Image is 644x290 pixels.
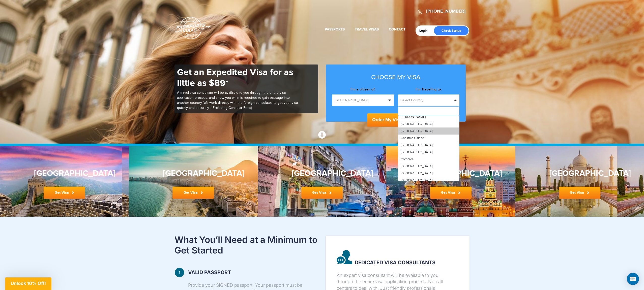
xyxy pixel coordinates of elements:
[301,187,343,199] a: Get Visa
[177,67,298,89] h1: Get an Expedited Visa for as little as $89*
[175,17,211,39] a: Passports & [DOMAIN_NAME]
[401,157,414,161] span: Comoros
[401,171,432,175] span: [GEOGRAPHIC_DATA]
[337,251,454,266] strong: Dedicated visa consultants
[188,269,311,275] strong: Valid passport
[11,281,46,286] span: Unlock 10% Off!
[401,150,432,154] span: [GEOGRAPHIC_DATA]
[34,169,95,178] h3: [GEOGRAPHIC_DATA]
[627,273,639,285] div: Open Intercom Messenger
[430,187,472,199] a: Get Visa
[549,169,610,178] h3: [GEOGRAPHIC_DATA]
[174,234,318,255] h2: What You’ll Need at a Minimum to Get Started
[332,94,394,106] button: [GEOGRAPHIC_DATA]
[400,98,453,103] span: Select Country
[355,27,379,31] a: Travel Visas
[44,187,85,199] a: Get Visa
[5,277,51,290] div: Unlock 10% Off!
[332,87,394,92] label: I’m a citizen of:
[389,27,405,31] a: Contact
[401,143,432,147] span: [GEOGRAPHIC_DATA]
[332,74,459,81] h3: Choose my visa
[325,27,345,31] a: Passports
[177,90,298,111] p: A travel visa consultant will be available to you through the entire visa application process, an...
[401,136,424,140] span: Christmas Island
[421,169,481,178] h3: [GEOGRAPHIC_DATA]
[401,115,426,119] span: [PERSON_NAME]
[172,187,214,199] a: Get Visa
[559,187,600,199] a: Get Visa
[398,94,460,106] button: Select Country
[337,250,352,264] img: image description
[426,9,465,14] a: [PHONE_NUMBER]
[401,129,432,133] span: [GEOGRAPHIC_DATA]
[292,169,352,178] h3: [GEOGRAPHIC_DATA]
[367,113,425,127] button: Order My Visa Now!
[398,87,460,92] label: I’m Traveling to:
[401,164,432,168] span: [GEOGRAPHIC_DATA]
[434,26,469,35] a: Check Status
[401,178,432,182] span: [GEOGRAPHIC_DATA]
[335,98,387,103] span: [GEOGRAPHIC_DATA]
[419,29,431,33] a: Login
[163,169,223,178] h3: [GEOGRAPHIC_DATA]
[401,122,432,126] span: [GEOGRAPHIC_DATA]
